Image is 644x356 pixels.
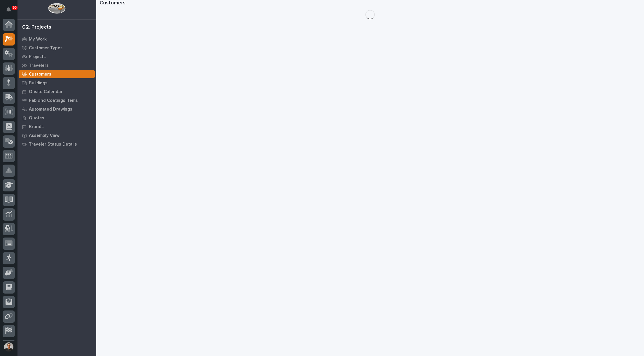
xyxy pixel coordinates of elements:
p: 90 [13,6,17,10]
p: Onsite Calendar [29,89,63,95]
a: My Work [17,35,96,43]
p: Assembly View [29,133,59,138]
button: Notifications [3,4,15,16]
p: Automated Drawings [29,107,72,112]
p: Buildings [29,81,47,86]
a: Projects [17,52,96,61]
p: Travelers [29,63,49,68]
a: Onsite Calendar [17,87,96,96]
a: Brands [17,122,96,131]
a: Travelers [17,61,96,70]
div: Notifications90 [7,7,15,16]
p: Fab and Coatings Items [29,98,78,103]
p: Customers [29,72,51,77]
button: users-avatar [3,341,15,353]
a: Assembly View [17,131,96,140]
p: Quotes [29,116,44,121]
a: Traveler Status Details [17,140,96,149]
a: Customers [17,70,96,78]
p: Customer Types [29,46,63,51]
a: Customer Types [17,43,96,52]
a: Quotes [17,114,96,122]
div: 02. Projects [22,24,51,31]
a: Fab and Coatings Items [17,96,96,105]
p: Traveler Status Details [29,142,77,147]
a: Automated Drawings [17,105,96,114]
p: Projects [29,54,46,60]
a: Buildings [17,78,96,87]
img: Workspace Logo [48,3,65,14]
p: My Work [29,37,47,42]
p: Brands [29,124,44,130]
